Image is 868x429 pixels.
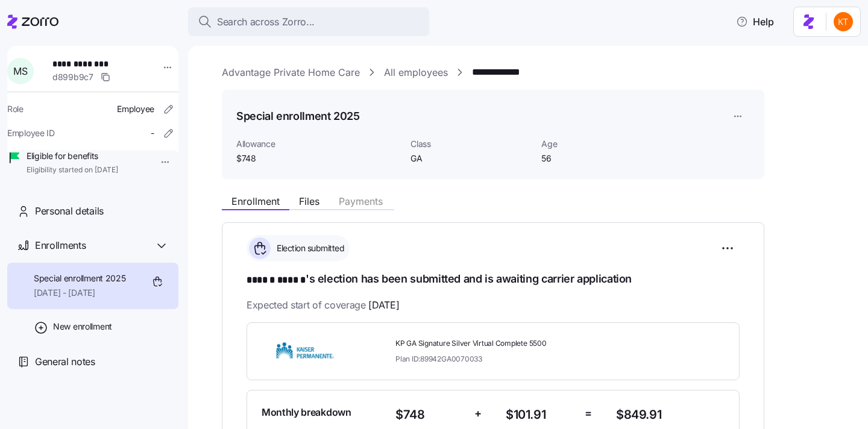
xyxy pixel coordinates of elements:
[236,152,401,164] span: $748
[410,152,532,164] span: GA
[247,298,399,313] span: Expected start of coverage
[247,271,740,288] h1: 's election has been submitted and is awaiting carrier application
[236,138,401,150] span: Allowance
[7,127,55,139] span: Employee ID
[736,14,774,29] span: Help
[273,242,344,254] span: Election submitted
[222,65,360,80] a: Advantage Private Home Care
[35,204,104,219] span: Personal details
[35,238,86,253] span: Enrollments
[151,127,154,139] span: -
[339,196,383,206] span: Payments
[262,337,348,365] img: Kaiser Permanente
[262,405,351,420] span: Monthly breakdown
[395,339,606,349] span: KP GA Signature Silver Virtual Complete 5500
[34,287,126,299] span: [DATE] - [DATE]
[368,298,399,313] span: [DATE]
[7,103,24,115] span: Role
[188,7,429,36] button: Search across Zorro...
[541,138,662,150] span: Age
[384,65,448,80] a: All employees
[231,196,280,206] span: Enrollment
[474,405,482,422] span: +
[27,150,118,162] span: Eligible for benefits
[34,272,126,284] span: Special enrollment 2025
[506,405,575,425] span: $101.91
[27,165,118,175] span: Eligibility started on [DATE]
[299,196,319,206] span: Files
[117,103,154,115] span: Employee
[217,14,315,30] span: Search across Zorro...
[410,138,532,150] span: Class
[236,108,360,124] h1: Special enrollment 2025
[616,405,725,425] span: $849.91
[395,405,465,425] span: $748
[395,354,482,364] span: Plan ID: 89942GA0070033
[13,66,27,76] span: M S
[53,321,112,333] span: New enrollment
[35,354,95,369] span: General notes
[726,10,784,34] button: Help
[541,152,662,164] span: 56
[834,12,853,31] img: aad2ddc74cf02b1998d54877cdc71599
[52,71,93,83] span: d899b9c7
[585,405,592,422] span: =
